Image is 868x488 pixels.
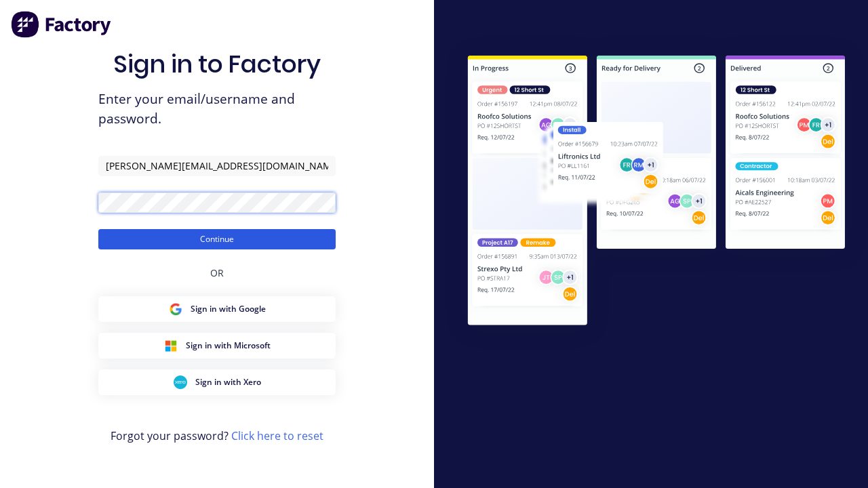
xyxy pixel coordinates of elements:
[195,376,261,388] span: Sign in with Xero
[98,156,336,176] input: Email/Username
[98,333,336,359] button: Microsoft Sign inSign in with Microsoft
[191,303,266,315] span: Sign in with Google
[231,428,323,443] a: Click here to reset
[174,375,187,389] img: Xero Sign in
[98,229,336,249] button: Continue
[98,296,336,322] button: Google Sign inSign in with Google
[98,89,336,129] span: Enter your email/username and password.
[111,428,323,444] span: Forgot your password?
[98,369,336,395] button: Xero Sign inSign in with Xero
[164,339,178,352] img: Microsoft Sign in
[445,35,868,350] img: Sign in
[169,302,182,316] img: Google Sign in
[11,11,113,38] img: Factory
[186,340,271,352] span: Sign in with Microsoft
[210,249,224,296] div: OR
[113,49,321,79] h1: Sign in to Factory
